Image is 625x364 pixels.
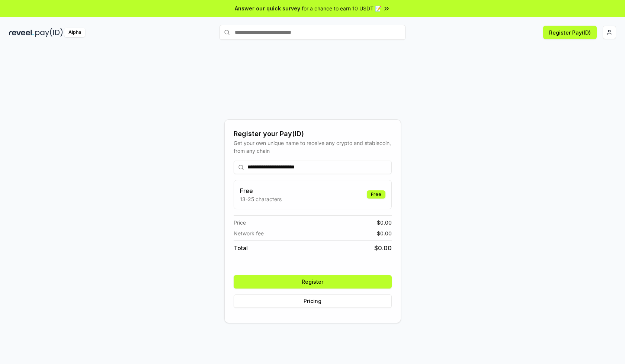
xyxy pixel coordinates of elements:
span: Answer our quick survey [235,4,300,12]
span: $ 0.00 [377,229,392,237]
img: reveel_dark [9,28,34,37]
span: Total [234,244,248,252]
div: Register your Pay(ID) [234,129,392,139]
div: Free [367,190,385,199]
h3: Free [240,186,282,195]
p: 13-25 characters [240,195,282,203]
span: Network fee [234,229,264,237]
button: Pricing [234,294,392,308]
span: $ 0.00 [377,219,392,226]
button: Register Pay(ID) [543,26,597,39]
span: $ 0.00 [374,244,392,252]
div: Get your own unique name to receive any crypto and stablecoin, from any chain [234,139,392,155]
img: pay_id [35,28,63,37]
span: for a chance to earn 10 USDT 📝 [302,4,381,12]
button: Register [234,275,392,289]
div: Alpha [64,28,85,37]
span: Price [234,219,246,226]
